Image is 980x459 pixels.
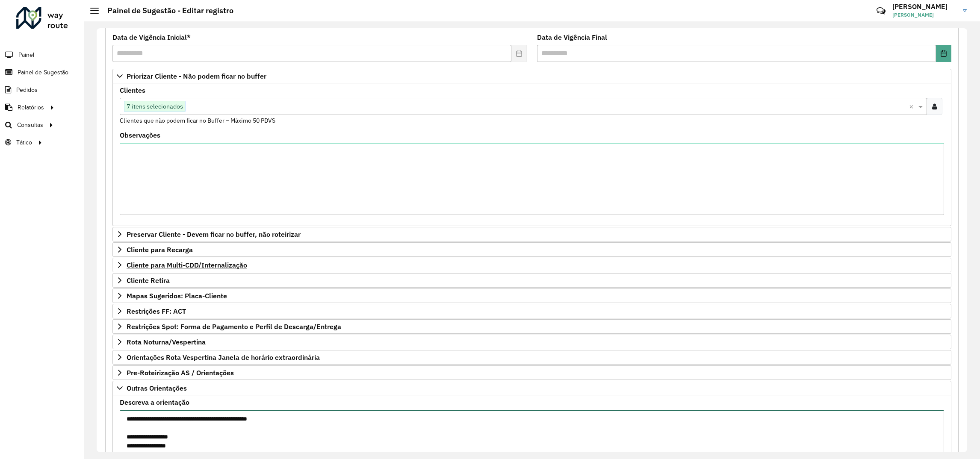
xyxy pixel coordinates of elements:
label: Clientes [120,85,145,95]
h2: Painel de Sugestão - Editar registro [99,6,233,15]
span: Outras Orientações [127,385,187,391]
span: Cliente para Multi-CDD/Internalização [127,262,247,268]
span: Preservar Cliente - Devem ficar no buffer, não roteirizar [127,231,301,238]
span: Pedidos [16,85,38,94]
span: Cliente para Recarga [127,246,193,253]
a: Restrições FF: ACT [112,304,951,318]
h3: [PERSON_NAME] [892,3,956,11]
span: Priorizar Cliente - Não podem ficar no buffer [127,73,266,79]
span: Pre-Roteirização AS / Orientações [127,369,234,376]
a: Preservar Cliente - Devem ficar no buffer, não roteirizar [112,227,951,241]
a: Contato Rápido [872,2,890,20]
a: Orientações Rota Vespertina Janela de horário extraordinária [112,350,951,365]
label: Descreva a orientação [120,397,189,407]
span: Orientações Rota Vespertina Janela de horário extraordinária [127,354,320,361]
span: [PERSON_NAME] [892,11,956,19]
small: Clientes que não podem ficar no Buffer – Máximo 50 PDVS [120,117,275,124]
span: Painel [18,50,34,59]
a: Priorizar Cliente - Não podem ficar no buffer [112,69,951,83]
a: Cliente Retira [112,273,951,288]
a: Rota Noturna/Vespertina [112,335,951,349]
div: Priorizar Cliente - Não podem ficar no buffer [112,83,951,226]
button: Choose Date [936,45,951,62]
span: Clear all [909,101,916,112]
span: Restrições Spot: Forma de Pagamento e Perfil de Descarga/Entrega [127,323,341,330]
span: 7 itens selecionados [124,101,185,112]
span: Cliente Retira [127,277,170,284]
label: Data de Vigência Inicial [112,32,191,42]
span: Mapas Sugeridos: Placa-Cliente [127,292,227,299]
span: Restrições FF: ACT [127,308,186,315]
span: Tático [16,138,32,147]
label: Observações [120,130,160,140]
label: Data de Vigência Final [537,32,607,42]
a: Restrições Spot: Forma de Pagamento e Perfil de Descarga/Entrega [112,319,951,334]
a: Cliente para Recarga [112,242,951,257]
a: Outras Orientações [112,381,951,395]
span: Relatórios [18,103,44,112]
a: Cliente para Multi-CDD/Internalização [112,258,951,272]
a: Mapas Sugeridos: Placa-Cliente [112,288,951,303]
span: Consultas [17,121,43,129]
span: Rota Noturna/Vespertina [127,338,206,345]
a: Pre-Roteirização AS / Orientações [112,365,951,380]
span: Painel de Sugestão [18,68,68,77]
